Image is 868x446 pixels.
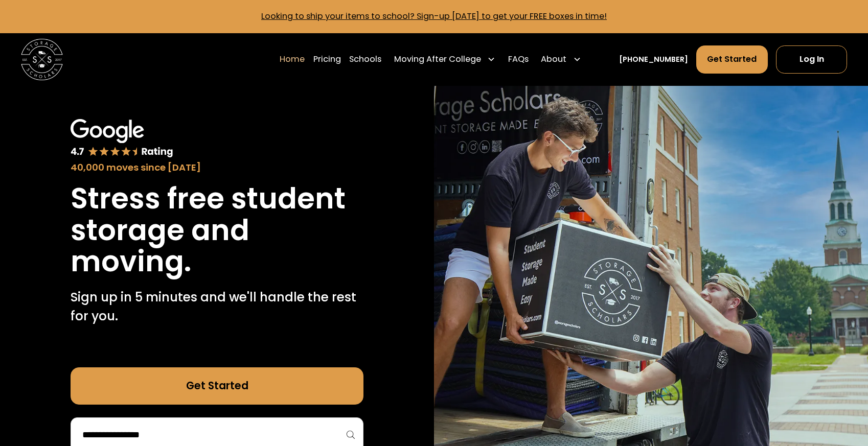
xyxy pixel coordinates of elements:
[541,53,566,66] div: About
[696,45,768,74] a: Get Started
[619,54,688,65] a: [PHONE_NUMBER]
[313,45,341,74] a: Pricing
[776,45,847,74] a: Log In
[71,288,363,326] p: Sign up in 5 minutes and we'll handle the rest for you.
[394,53,481,66] div: Moving After College
[537,45,585,74] div: About
[349,45,381,74] a: Schools
[71,367,363,405] a: Get Started
[21,39,63,81] img: Storage Scholars main logo
[280,45,305,74] a: Home
[71,160,363,175] div: 40,000 moves since [DATE]
[508,45,529,74] a: FAQs
[71,183,363,278] h1: Stress free student storage and moving.
[261,10,607,22] a: Looking to ship your items to school? Sign-up [DATE] to get your FREE boxes in time!
[71,119,173,158] img: Google 4.7 star rating
[390,45,500,74] div: Moving After College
